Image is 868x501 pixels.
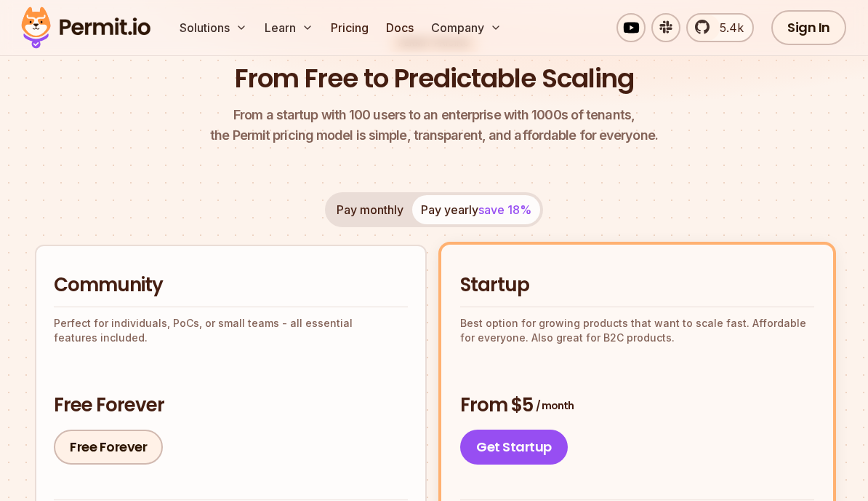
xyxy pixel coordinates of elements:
p: the Permit pricing model is simple, transparent, and affordable for everyone. [210,105,658,146]
h2: Community [54,272,408,299]
a: 5.4k [686,13,754,42]
a: Get Startup [460,430,568,465]
button: Pay monthly [328,195,412,224]
h2: Startup [460,272,814,299]
a: Sign In [771,10,846,45]
h3: Free Forever [54,392,408,419]
button: Company [425,13,507,42]
button: Learn [259,13,319,42]
button: Solutions [174,13,253,42]
span: From a startup with 100 users to an enterprise with 1000s of tenants, [210,105,658,125]
p: Perfect for individuals, PoCs, or small teams - all essential features included. [54,316,408,345]
a: Docs [380,13,419,42]
a: Pricing [325,13,374,42]
h3: From $5 [460,392,814,419]
span: 5.4k [711,19,744,36]
p: Best option for growing products that want to scale fast. Affordable for everyone. Also great for... [460,316,814,345]
a: Free Forever [54,430,163,465]
img: Permit logo [15,3,157,52]
span: / month [536,398,574,413]
h1: From Free to Predictable Scaling [235,60,634,97]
